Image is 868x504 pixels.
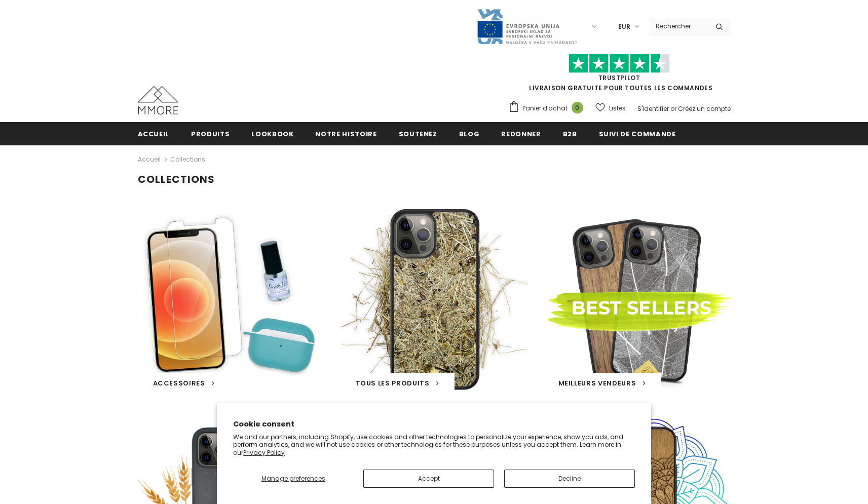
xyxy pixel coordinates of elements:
[563,122,577,145] a: B2B
[233,470,353,488] button: Manage preferences
[599,122,676,145] a: Suivi de commande
[459,129,480,139] span: Blog
[563,129,577,139] span: B2B
[170,153,205,166] span: Collections
[399,129,437,139] span: soutenez
[558,378,646,389] a: Meilleurs vendeurs
[153,378,205,388] span: Accessoires
[650,19,708,33] input: Search Site
[459,122,480,145] a: Blog
[598,73,640,82] a: TrustPilot
[356,378,430,388] span: Tous les produits
[501,122,541,145] a: Redonner
[399,122,437,145] a: soutenez
[504,470,635,488] button: Decline
[508,58,731,92] span: LIVRAISON GRATUITE POUR TOUTES LES COMMANDES
[558,378,636,388] span: Meilleurs vendeurs
[191,129,230,139] span: Produits
[363,470,494,488] button: Accept
[138,86,178,114] img: Cas MMORE
[637,104,669,113] a: S'identifier
[251,129,293,139] span: Lookbook
[138,153,161,166] a: Accueil
[138,122,170,145] a: Accueil
[670,104,676,113] span: or
[233,419,635,430] h2: Cookie consent
[251,122,293,145] a: Lookbook
[261,474,325,483] span: Manage preferences
[609,103,626,113] span: Listes
[572,102,583,113] span: 0
[153,378,215,389] a: Accessoires
[599,129,676,139] span: Suivi de commande
[678,104,731,113] a: Créez un compte
[243,448,285,457] a: Privacy Policy
[618,22,630,32] span: EUR
[138,173,731,186] h1: Collections
[233,433,635,457] p: We and our partners, including Shopify, use cookies and other technologies to personalize your ex...
[138,129,170,139] span: Accueil
[501,129,541,139] span: Redonner
[569,54,670,73] img: Faites confiance aux étoiles pilotes
[356,378,439,389] a: Tous les produits
[595,99,626,117] a: Listes
[522,103,568,113] span: Panier d'achat
[476,8,578,45] img: Javni Razpis
[476,22,578,30] a: Javni Razpis
[508,101,588,116] a: Panier d'achat 0
[315,122,376,145] a: Notre histoire
[315,129,376,139] span: Notre histoire
[191,122,230,145] a: Produits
